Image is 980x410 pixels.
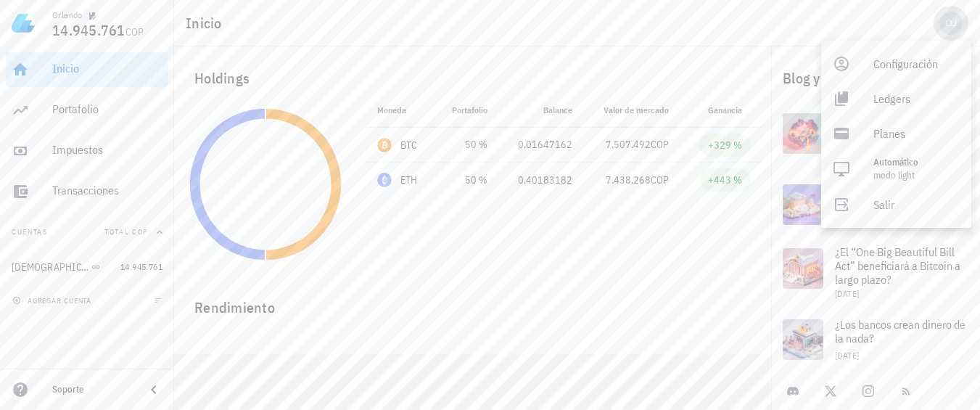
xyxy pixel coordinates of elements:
div: Transacciones [52,184,162,197]
div: 50 % [447,137,487,152]
a: ¿Los bancos crean dinero de la nada? [DATE] [771,308,980,372]
span: Ganancia [708,104,751,115]
span: agregar cuenta [15,296,91,306]
th: Balance [499,93,584,128]
span: 7.438.268 [606,173,651,186]
a: ¿El “One Big Beautiful Bill Act” beneficiará a Bitcoin a largo plazo? [DATE] [771,237,980,308]
div: Rendimiento [183,284,762,319]
div: BTC-icon [377,138,392,152]
div: Configuración [873,49,960,78]
span: COP [651,138,669,151]
span: 7.507.492 [606,138,651,151]
button: CuentasTotal COP [6,215,168,250]
div: BTC [400,138,418,152]
div: Impuestos [52,143,162,157]
span: modo Light [873,169,915,181]
div: Portafolio [52,102,162,116]
a: [DEMOGRAPHIC_DATA] 14.945.761 [6,250,168,284]
div: Orlando [52,9,83,21]
a: Impuestos [6,134,168,168]
div: ETH-icon [377,173,392,187]
div: Planes [873,119,960,148]
a: Transacciones [6,174,168,209]
div: avatar [939,12,963,35]
span: 14.945.761 [52,20,125,40]
div: +329 % [708,138,742,152]
div: 0,40183182 [511,173,572,188]
div: 0,01647162 [511,137,572,152]
a: Portafolio [6,93,168,128]
span: COP [125,25,144,38]
div: Automático [873,157,960,168]
button: agregar cuenta [9,293,98,308]
th: Moneda [366,93,435,128]
th: Valor de mercado [584,93,680,128]
h1: Inicio [186,12,228,35]
div: ETH [400,173,418,187]
div: Ledgers [873,84,960,113]
span: Total COP [104,227,148,237]
div: Holdings [183,55,762,102]
th: Portafolio [435,93,499,128]
span: 14.945.761 [120,261,162,272]
a: Inicio [6,52,168,87]
span: COP [651,173,669,186]
img: LedgiFi [12,12,35,35]
span: ¿El “One Big Beautiful Bill Act” beneficiará a Bitcoin a largo plazo? [835,245,960,287]
div: Salir [873,190,960,219]
span: ¿Los bancos crean dinero de la nada? [835,317,965,345]
div: Inicio [52,62,162,75]
span: [DATE] [835,350,859,361]
span: [DATE] [835,288,859,299]
div: +443 % [708,173,742,187]
div: 50 % [447,173,487,188]
div: Soporte [52,384,133,395]
div: [DEMOGRAPHIC_DATA] [12,261,88,274]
